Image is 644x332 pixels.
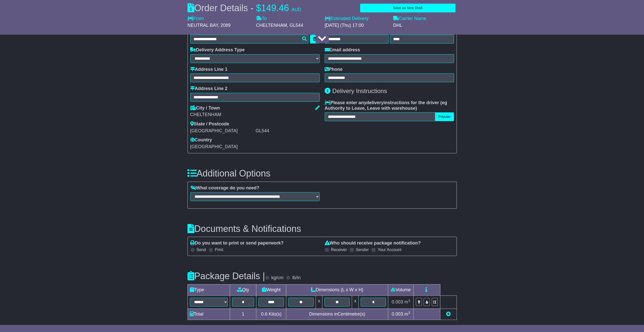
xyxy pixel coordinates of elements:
span: NEUTRAL BAY [188,23,218,28]
label: lb/in [292,275,301,281]
div: Order Details - [188,3,301,13]
label: State / Postcode [190,121,229,127]
label: To [256,16,267,21]
label: Carrier Name [393,16,426,21]
span: [GEOGRAPHIC_DATA] [190,144,238,149]
td: Volume [388,284,413,295]
td: Kilo(s) [256,308,286,320]
td: Type [188,284,230,295]
span: delivery [366,100,384,105]
label: Address Line 1 [190,67,227,72]
label: Sender [356,247,369,252]
span: m [404,299,410,304]
label: Your Account [378,247,401,252]
sup: 3 [408,299,410,302]
button: Save as New Draft [360,4,455,12]
span: eg Authority to Leave, Leave with warehouse [325,100,447,111]
span: $ [256,3,261,13]
td: x [316,295,322,308]
label: Delivery Address Type [190,47,245,53]
label: Please enter any instructions for the driver ( ) [325,100,454,111]
label: Estimated Delivery [325,16,388,21]
div: [DATE] (Thu) 17:00 [325,23,388,28]
label: Country [190,137,212,143]
td: Total [188,308,230,320]
td: Weight [256,284,286,295]
label: Do you want to print or send paperwork? [190,240,284,246]
span: AUD [292,7,301,12]
span: 0.6 [261,312,267,317]
td: x [352,295,359,308]
label: Send [197,247,206,252]
label: Who should receive package notification? [325,240,421,246]
label: Address Line 2 [190,86,227,92]
label: From [188,16,204,21]
div: CHELTENHAM [190,112,320,118]
div: [GEOGRAPHIC_DATA] [190,128,254,134]
sup: 3 [408,311,410,315]
label: kg/cm [271,275,283,281]
span: Delivery Instructions [332,87,387,94]
td: Dimensions (L x W x H) [286,284,388,295]
label: Receiver [331,247,347,252]
label: Phone [325,67,343,72]
label: Print [215,247,223,252]
label: Email address [325,47,360,53]
span: , 2089 [218,23,231,28]
span: CHELTENHAM [256,23,287,28]
h3: Package Details | [188,271,265,281]
td: 1 [230,308,256,320]
span: 149.46 [261,3,289,13]
label: What coverage do you need? [190,185,259,191]
td: Qty [230,284,256,295]
span: , GL544 [287,23,303,28]
span: m [404,312,410,317]
h3: Documents & Notifications [188,224,457,234]
span: 0.003 [392,312,403,317]
div: DHL [393,23,457,28]
a: Add new item [446,312,451,317]
label: City / Town [190,105,220,111]
h3: Additional Options [188,168,457,179]
span: 0.003 [392,299,403,304]
button: Popular [435,112,454,121]
td: Dimensions in Centimetre(s) [286,308,388,320]
div: GL544 [256,128,320,134]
